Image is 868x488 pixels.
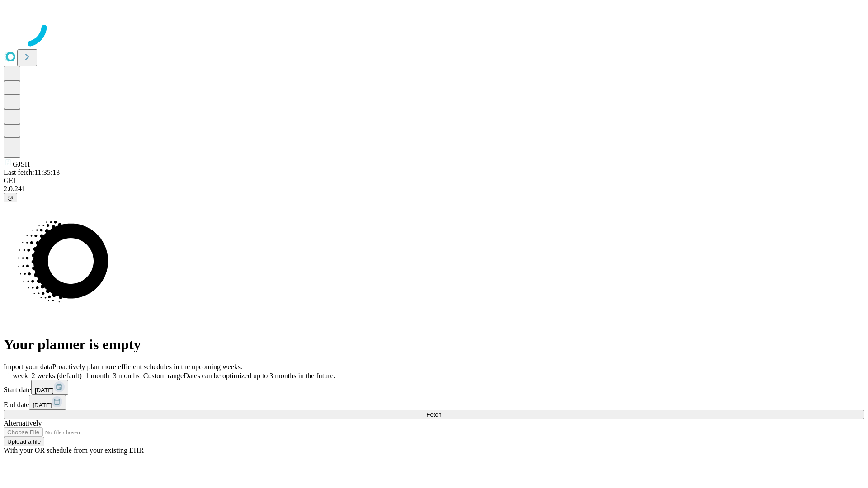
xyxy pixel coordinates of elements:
[7,372,28,380] span: 1 week
[143,372,184,380] span: Custom range
[32,372,82,380] span: 2 weeks (default)
[31,380,68,395] button: [DATE]
[4,446,144,454] span: With your OR schedule from your existing EHR
[4,437,44,446] button: Upload a file
[4,185,864,193] div: 2.0.241
[4,336,864,353] h1: Your planner is empty
[426,411,441,418] span: Fetch
[4,395,864,410] div: End date
[52,363,242,371] span: Proactively plan more efficient schedules in the upcoming weeks.
[4,177,864,185] div: GEI
[4,410,864,419] button: Fetch
[113,372,140,380] span: 3 months
[85,372,109,380] span: 1 month
[35,387,54,394] span: [DATE]
[4,380,864,395] div: Start date
[4,169,60,176] span: Last fetch: 11:35:13
[33,402,52,408] span: [DATE]
[184,372,335,380] span: Dates can be optimized up to 3 months in the future.
[7,194,14,201] span: @
[4,363,52,371] span: Import your data
[4,193,17,202] button: @
[13,160,30,168] span: GJSH
[29,395,66,410] button: [DATE]
[4,419,42,427] span: Alternatively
